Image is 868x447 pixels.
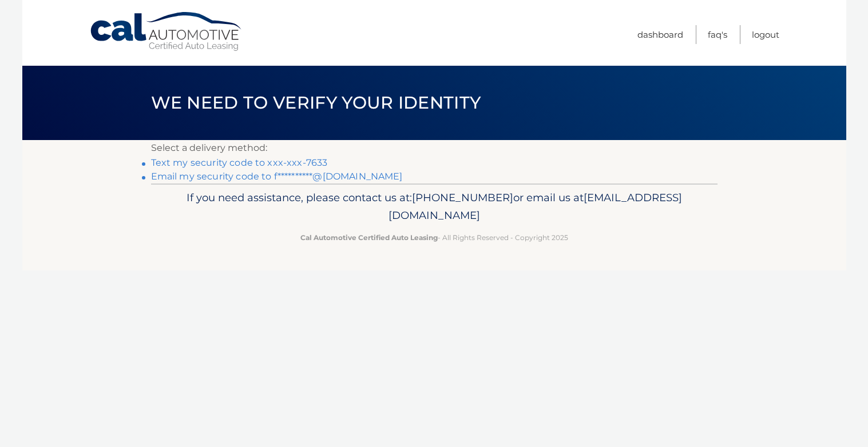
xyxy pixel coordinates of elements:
[708,25,727,44] a: FAQ's
[158,232,710,244] p: - All Rights Reserved - Copyright 2025
[412,191,513,204] span: [PHONE_NUMBER]
[151,157,328,168] a: Text my security code to xxx-xxx-7633
[637,25,683,44] a: Dashboard
[158,189,710,225] p: If you need assistance, please contact us at: or email us at
[300,233,438,242] strong: Cal Automotive Certified Auto Leasing
[151,171,403,182] a: Email my security code to f**********@[DOMAIN_NAME]
[151,92,481,113] span: We need to verify your identity
[89,11,244,52] a: Cal Automotive
[151,140,718,156] p: Select a delivery method:
[752,25,779,44] a: Logout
